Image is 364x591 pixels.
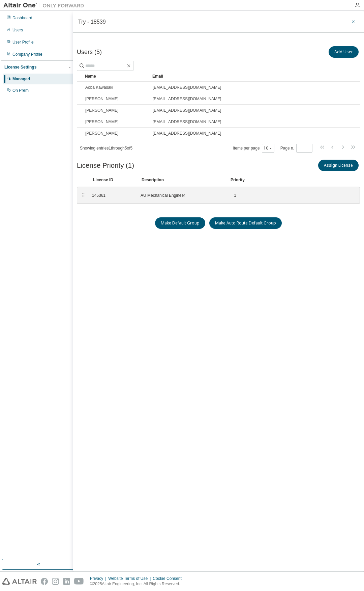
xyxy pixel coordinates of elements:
[85,119,119,125] span: [PERSON_NAME]
[52,578,59,585] img: instagram.svg
[92,193,132,198] div: 145361
[153,119,221,125] span: [EMAIL_ADDRESS][DOMAIN_NAME]
[74,578,84,585] img: youtube.svg
[231,177,245,183] div: Priority
[12,52,42,57] div: Company Profile
[280,144,312,153] span: Page n.
[85,71,147,82] div: Name
[41,578,48,585] img: facebook.svg
[85,85,113,90] span: Aoba Kawasaki
[108,576,153,581] div: Website Terms of Use
[12,76,30,82] div: Managed
[153,108,221,113] span: [EMAIL_ADDRESS][DOMAIN_NAME]
[81,193,85,198] div: ⠿
[63,578,70,585] img: linkedin.svg
[264,145,273,151] button: 10
[153,85,221,90] span: [EMAIL_ADDRESS][DOMAIN_NAME]
[85,108,119,113] span: [PERSON_NAME]
[318,160,359,171] button: Assign License
[12,39,34,45] div: User Profile
[141,193,221,198] div: AU Mechanical Engineer
[230,193,236,198] div: 1
[12,27,23,33] div: Users
[80,146,132,151] span: Showing entries 1 through 5 of 5
[90,576,108,581] div: Privacy
[93,177,133,183] div: License ID
[90,581,186,587] p: © 2025 Altair Engineering, Inc. All Rights Reserved.
[78,19,106,24] div: Try - 18539
[12,15,32,21] div: Dashboard
[77,162,134,169] span: License Priority (1)
[152,71,346,82] div: Email
[3,2,88,9] img: Altair One
[329,46,359,58] button: Add User
[153,131,221,136] span: [EMAIL_ADDRESS][DOMAIN_NAME]
[12,88,29,93] div: On Prem
[209,217,282,229] button: Make Auto Route Default Group
[153,576,185,581] div: Cookie Consent
[2,578,37,585] img: altair_logo.svg
[85,96,119,102] span: [PERSON_NAME]
[77,49,102,56] span: Users (5)
[233,144,274,153] span: Items per page
[142,177,222,183] div: Description
[85,131,119,136] span: [PERSON_NAME]
[155,217,205,229] button: Make Default Group
[4,64,36,70] div: License Settings
[153,96,221,102] span: [EMAIL_ADDRESS][DOMAIN_NAME]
